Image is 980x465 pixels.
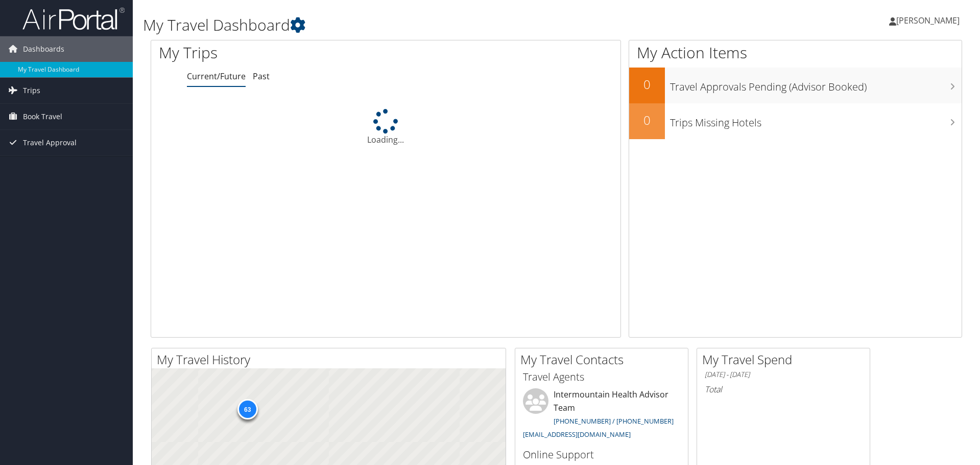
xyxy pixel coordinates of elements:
h3: Travel Approvals Pending (Advisor Booked) [670,75,962,94]
span: [PERSON_NAME] [896,15,960,26]
span: Dashboards [23,36,64,62]
a: [PHONE_NUMBER] / [PHONE_NUMBER] [554,416,674,426]
a: Past [253,71,270,82]
img: airportal-logo.png [22,7,125,31]
h3: Online Support [523,448,680,462]
li: Intermountain Health Advisor Team [518,388,685,443]
h2: My Travel History [157,351,506,368]
span: Book Travel [23,104,62,129]
h2: 0 [629,76,665,93]
h6: [DATE] - [DATE] [705,370,862,380]
a: 0Travel Approvals Pending (Advisor Booked) [629,68,962,103]
h2: 0 [629,112,665,129]
h2: My Travel Spend [702,351,870,368]
h1: My Travel Dashboard [143,14,694,36]
span: Trips [23,78,40,103]
a: 0Trips Missing Hotels [629,103,962,139]
a: Current/Future [187,71,246,82]
h1: My Trips [159,42,417,63]
span: Travel Approval [23,130,77,156]
a: [PERSON_NAME] [889,5,970,36]
h3: Trips Missing Hotels [670,110,962,130]
h1: My Action Items [629,42,962,63]
h2: My Travel Contacts [520,351,688,368]
div: 63 [237,399,257,419]
div: Loading... [151,109,620,146]
a: [EMAIL_ADDRESS][DOMAIN_NAME] [523,430,631,439]
h3: Travel Agents [523,370,680,384]
h6: Total [705,384,862,395]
